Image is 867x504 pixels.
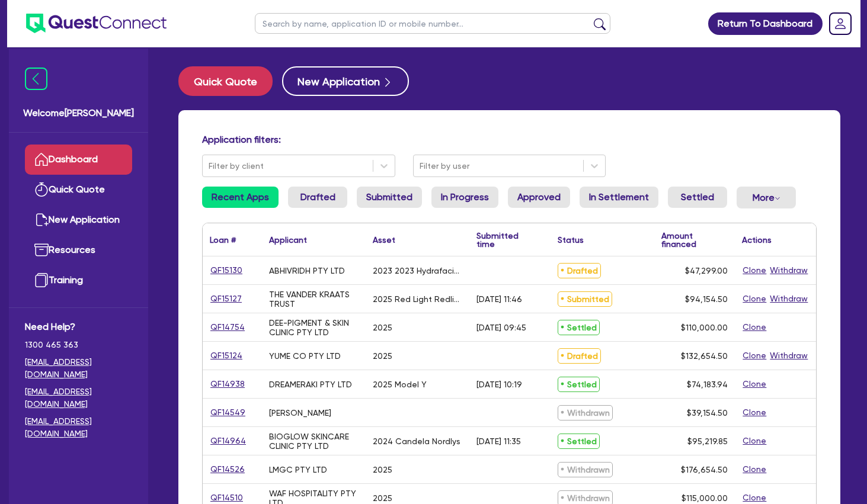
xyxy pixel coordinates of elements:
[476,323,526,332] div: [DATE] 09:45
[687,408,728,418] span: $39,154.50
[288,187,347,208] a: Drafted
[178,66,282,96] a: Quick Quote
[687,436,728,446] span: $95,219.85
[742,406,767,419] button: Clone
[558,377,600,392] span: Settled
[255,13,610,34] input: Search by name, application ID or mobile number...
[769,264,808,277] button: Withdraw
[737,187,796,208] button: Dropdown toggle
[431,187,498,208] a: In Progress
[476,436,521,446] div: [DATE] 11:35
[558,434,600,449] span: Settled
[558,462,613,477] span: Withdrawn
[25,205,132,235] a: New Application
[210,349,243,362] a: QF15124
[269,380,352,389] div: DREAMERAKI PTY LTD
[558,405,613,420] span: Withdrawn
[742,434,767,448] button: Clone
[558,236,584,244] div: Status
[476,294,522,304] div: [DATE] 11:46
[25,339,132,351] span: 1300 465 363
[210,264,243,277] a: QF15130
[742,264,767,277] button: Clone
[269,236,307,244] div: Applicant
[681,323,728,332] span: $110,000.00
[769,292,808,306] button: Withdraw
[23,106,134,120] span: Welcome [PERSON_NAME]
[476,232,533,248] div: Submitted time
[825,8,856,39] a: Dropdown toggle
[25,356,132,381] a: [EMAIL_ADDRESS][DOMAIN_NAME]
[34,182,49,197] img: quick-quote
[742,236,772,244] div: Actions
[742,349,767,362] button: Clone
[210,434,247,448] a: QF14964
[668,187,727,208] a: Settled
[708,12,823,35] a: Return To Dashboard
[269,465,327,474] div: LMGC PTY LTD
[373,380,427,389] div: 2025 Model Y
[26,14,167,33] img: quest-connect-logo-blue
[269,432,359,451] div: BIOGLOW SKINCARE CLINIC PTY LTD
[742,377,767,391] button: Clone
[681,351,728,361] span: $132,654.50
[25,175,132,205] a: Quick Quote
[202,187,279,208] a: Recent Apps
[508,187,570,208] a: Approved
[210,236,236,244] div: Loan #
[742,463,767,476] button: Clone
[476,380,522,389] div: [DATE] 10:19
[682,493,728,503] span: $115,000.00
[558,291,612,307] span: Submitted
[558,263,601,278] span: Drafted
[373,465,392,474] div: 2025
[178,66,273,96] button: Quick Quote
[25,265,132,296] a: Training
[661,232,728,248] div: Amount financed
[269,408,331,418] div: [PERSON_NAME]
[210,377,245,391] a: QF14938
[687,380,728,389] span: $74,183.94
[769,349,808,362] button: Withdraw
[269,266,345,275] div: ABHIVRIDH PTY LTD
[269,318,359,337] div: DEE-PIGMENT & SKIN CLINIC PTY LTD
[25,320,132,334] span: Need Help?
[373,493,392,503] div: 2025
[685,266,728,275] span: $47,299.00
[210,320,245,334] a: QF14754
[25,68,47,90] img: icon-menu-close
[25,145,132,175] a: Dashboard
[25,235,132,265] a: Resources
[34,213,49,227] img: new-application
[558,348,601,364] span: Drafted
[357,187,422,208] a: Submitted
[34,243,49,257] img: resources
[373,436,460,446] div: 2024 Candela Nordlys
[282,66,409,96] button: New Application
[210,292,242,306] a: QF15127
[373,351,392,361] div: 2025
[210,463,245,476] a: QF14526
[373,294,462,304] div: 2025 Red Light Redlight therapy pod
[202,134,817,145] h4: Application filters:
[210,406,246,419] a: QF14549
[373,266,462,275] div: 2023 2023 Hydrafacial Syndeo 240V Black
[34,273,49,287] img: training
[685,294,728,304] span: $94,154.50
[681,465,728,474] span: $176,654.50
[742,320,767,334] button: Clone
[558,320,600,335] span: Settled
[25,415,132,440] a: [EMAIL_ADDRESS][DOMAIN_NAME]
[373,236,395,244] div: Asset
[373,323,392,332] div: 2025
[742,292,767,306] button: Clone
[269,290,359,309] div: THE VANDER KRAATS TRUST
[580,187,658,208] a: In Settlement
[25,386,132,410] a: [EMAIL_ADDRESS][DOMAIN_NAME]
[269,351,341,361] div: YUME CO PTY LTD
